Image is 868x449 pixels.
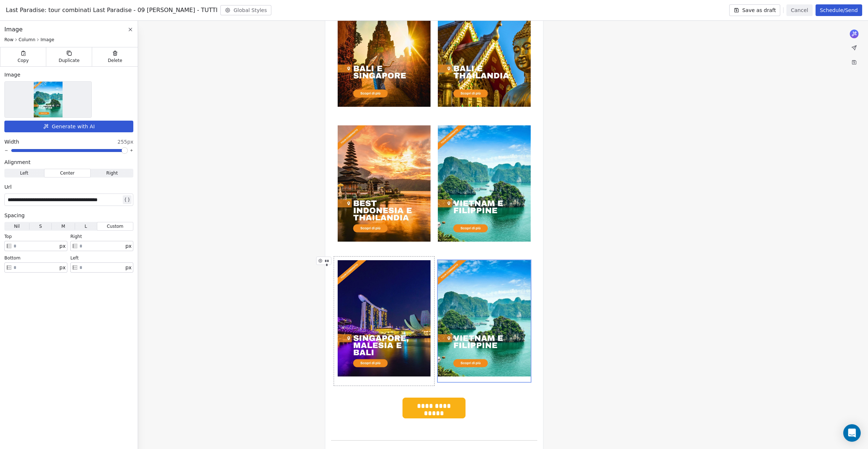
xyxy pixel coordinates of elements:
[125,242,131,250] span: px
[4,121,133,132] button: Generate with AI
[816,4,862,16] button: Schedule/Send
[17,58,29,63] span: Copy
[70,255,133,261] div: left
[729,4,781,16] button: Save as draft
[19,37,35,43] span: Column
[14,223,20,230] span: Nil
[4,183,12,191] span: Url
[4,25,23,34] span: Image
[34,82,63,117] img: Selected image
[4,37,13,43] span: Row
[20,170,28,176] span: Left
[4,71,20,78] span: Image
[59,264,66,272] span: px
[4,159,31,166] span: Alignment
[843,424,861,442] div: Open Intercom Messenger
[108,58,122,63] span: Delete
[6,6,217,15] span: Last Paradise: tour combinati Last Paradise - 09 [PERSON_NAME] - TUTTI
[61,223,65,230] span: M
[59,242,66,250] span: px
[786,4,812,16] button: Cancel
[39,223,42,230] span: S
[117,138,133,145] span: 255px
[4,234,67,239] div: top
[106,170,118,176] span: Right
[4,212,25,219] span: Spacing
[59,58,79,63] span: Duplicate
[125,264,131,272] span: px
[220,5,271,15] button: Global Styles
[85,223,87,230] span: L
[4,255,67,261] div: bottom
[70,234,133,239] div: right
[4,138,19,145] span: Width
[40,37,54,43] span: Image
